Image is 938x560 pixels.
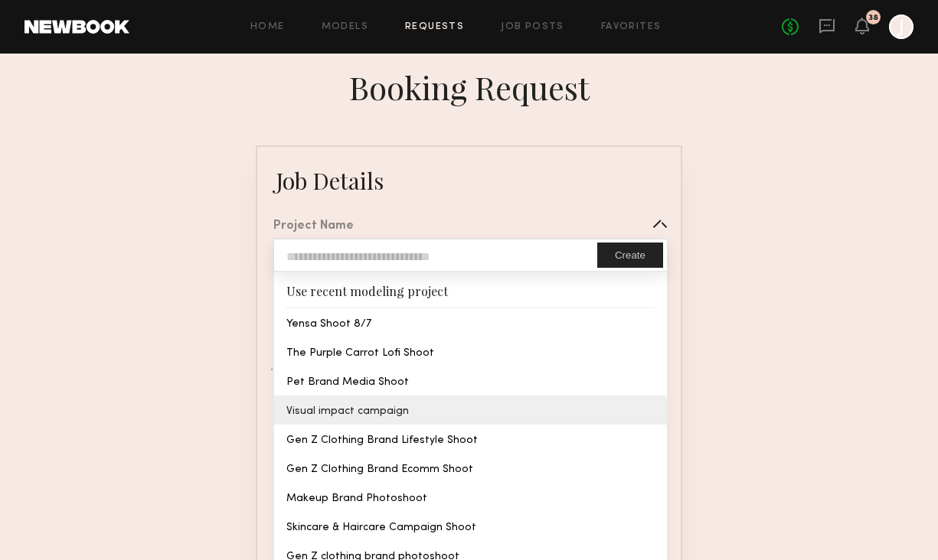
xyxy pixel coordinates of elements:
div: Job Details [276,165,384,196]
div: Use recent modeling project [274,272,667,307]
div: Visual impact campaign [274,396,667,425]
a: Models [322,22,368,32]
div: Gen Z Clothing Brand Lifestyle Shoot [274,425,667,454]
div: Booking Request [349,66,590,109]
div: 38 [868,14,878,22]
div: Gen Z Clothing Brand Ecomm Shoot [274,454,667,483]
a: J [889,15,913,39]
div: Makeup Brand Photoshoot [274,483,667,512]
a: Job Posts [501,22,564,32]
a: Requests [405,22,464,32]
button: Create [597,243,663,268]
div: Pet Brand Media Shoot [274,366,667,396]
div: Skincare & Haircare Campaign Shoot [274,512,667,541]
a: Favorites [601,22,662,32]
div: The Purple Carrot Lofi Shoot [274,337,667,366]
div: Yensa Shoot 8/7 [274,308,667,337]
a: Home [250,22,285,32]
div: Project Name [273,220,354,233]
